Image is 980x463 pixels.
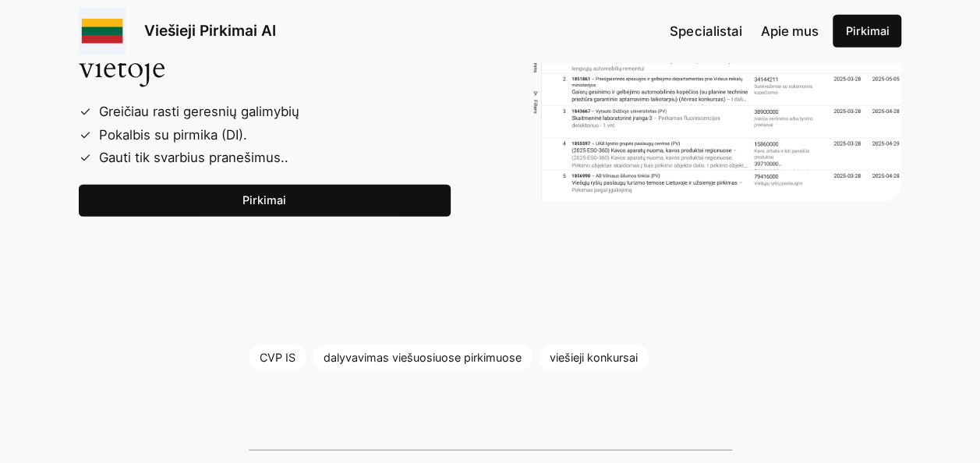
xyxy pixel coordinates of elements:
a: Viešieji Pirkimai AI [144,22,276,40]
a: viešieji konkursai [539,345,649,371]
li: Greičiau rasti geresnių galimybių [91,101,451,123]
a: Pirkimai [833,15,901,48]
a: dalyvavimas viešuosiuose pirkimuose [313,345,532,371]
span: Specialistai [670,23,741,39]
a: Apie mus [760,21,818,41]
li: Pokalbis su pirmika (DI). [91,124,451,147]
nav: Navigation [670,21,818,41]
a: CVP IS [249,345,306,371]
li: Gauti tik svarbius pranešimus.. [91,147,451,169]
h2: Visi viešieji pirkimai vienoje vietoje [79,12,451,86]
a: Specialistai [670,21,741,41]
img: Viešieji pirkimai logo [79,8,126,55]
span: Apie mus [760,23,818,39]
a: Pirkimai [79,185,451,217]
